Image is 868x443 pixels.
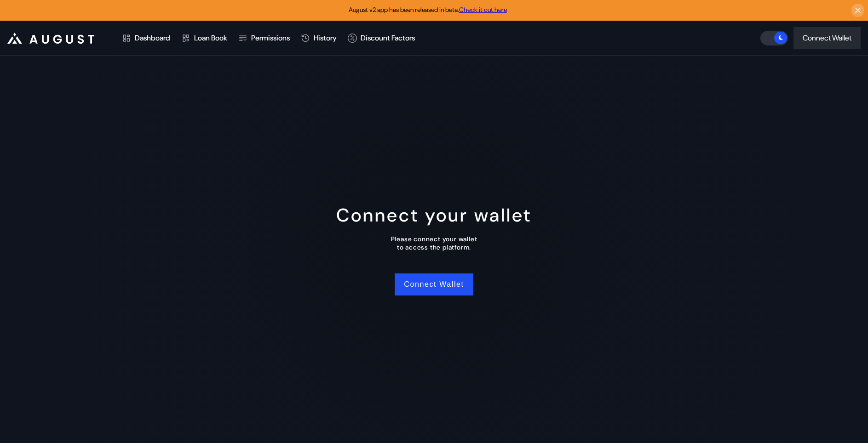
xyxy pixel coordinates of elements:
a: History [295,21,342,55]
div: Permissions [251,33,290,43]
div: Discount Factors [361,33,415,43]
a: Permissions [233,21,295,55]
div: Please connect your wallet to access the platform. [391,235,477,251]
span: August v2 app has been released in beta. [349,6,507,14]
button: Connect Wallet [793,27,861,49]
a: Dashboard [116,21,176,55]
div: Connect your wallet [336,203,532,227]
div: History [314,33,337,43]
a: Check it out here [459,6,507,14]
div: Connect Wallet [803,33,851,43]
button: Connect Wallet [395,273,473,295]
a: Discount Factors [342,21,420,55]
div: Dashboard [135,33,170,43]
div: Loan Book [194,33,227,43]
a: Loan Book [176,21,233,55]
